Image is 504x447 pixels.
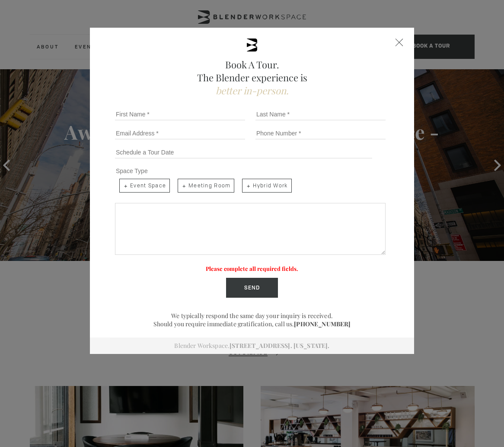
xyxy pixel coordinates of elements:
[255,108,386,120] input: Last Name *
[255,127,386,139] input: Phone Number *
[230,341,329,350] a: [STREET_ADDRESS]. [US_STATE].
[116,167,148,174] span: Space Type
[112,312,392,320] p: We typically respond the same day your inquiry is received.
[112,320,392,328] p: Should you require immediate gratification, call us.
[112,58,392,97] h2: Book A Tour. The Blender experience is
[115,108,245,120] input: First Name *
[90,338,414,354] div: Blender Workspace.
[396,39,403,46] div: Close form
[206,265,298,272] label: Please complete all required fields.
[226,278,278,298] input: Send
[294,320,351,328] a: [PHONE_NUMBER]
[178,179,234,193] span: Meeting Room
[115,127,245,139] input: Email Address *
[216,84,289,97] span: better in-person.
[115,146,372,158] input: Schedule a Tour Date
[310,99,504,447] iframe: Chat Widget
[119,179,170,193] span: Event Space
[242,179,291,193] span: Hybrid Work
